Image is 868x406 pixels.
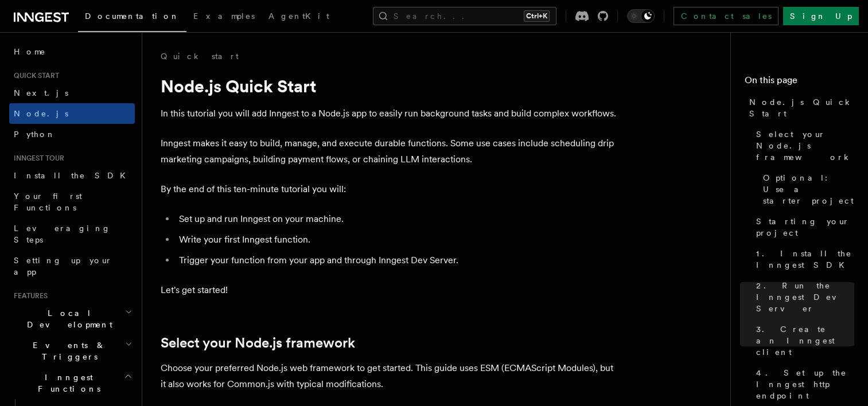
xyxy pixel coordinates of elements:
span: 3. Create an Inngest client [756,323,854,358]
a: 4. Set up the Inngest http endpoint [752,362,854,406]
span: Setting up your app [14,256,112,276]
span: Inngest Functions [9,372,124,395]
p: Choose your preferred Node.js web framework to get started. This guide uses ESM (ECMAScript Modul... [161,360,620,392]
span: Node.js Quick Start [749,96,854,119]
span: Documentation [85,11,180,21]
a: Home [9,41,135,62]
p: By the end of this ten-minute tutorial you will: [161,181,620,197]
a: Sign Up [783,7,859,25]
a: Python [9,124,135,145]
a: Node.js Quick Start [745,92,854,124]
button: Search...Ctrl+K [373,7,556,25]
a: Select your Node.js framework [161,335,355,351]
h4: On this page [745,73,854,92]
a: Documentation [78,3,186,32]
span: Install the SDK [14,171,133,180]
span: Next.js [14,88,68,97]
a: Node.js [9,103,135,124]
p: In this tutorial you will add Inngest to a Node.js app to easily run background tasks and build c... [161,106,620,122]
a: Select your Node.js framework [752,124,854,167]
a: Setting up your app [9,250,135,282]
a: 3. Create an Inngest client [752,319,854,362]
button: Events & Triggers [9,335,135,367]
span: Inngest tour [9,154,64,163]
a: AgentKit [262,3,336,31]
button: Local Development [9,303,135,335]
p: Let's get started! [161,282,620,298]
a: 1. Install the Inngest SDK [752,243,854,275]
li: Trigger your function from your app and through Inngest Dev Server. [176,252,620,268]
button: Toggle dark mode [627,9,655,23]
span: Optional: Use a starter project [763,172,854,206]
a: Quick start [161,50,239,62]
a: Install the SDK [9,165,135,186]
kbd: Ctrl+K [524,10,550,22]
a: Next.js [9,83,135,103]
h1: Node.js Quick Start [161,76,620,96]
a: Starting your project [752,211,854,243]
p: Inngest makes it easy to build, manage, and execute durable functions. Some use cases include sch... [161,135,620,167]
a: Optional: Use a starter project [758,167,854,211]
span: Node.js [14,109,68,118]
span: Features [9,291,48,300]
span: Events & Triggers [9,339,125,362]
a: Contact sales [674,7,779,25]
span: Your first Functions [14,192,82,212]
li: Set up and run Inngest on your machine. [176,211,620,227]
span: AgentKit [268,11,329,21]
a: 2. Run the Inngest Dev Server [752,275,854,319]
span: Quick start [9,71,59,80]
span: Select your Node.js framework [756,128,854,163]
span: Starting your project [756,216,854,239]
span: Leveraging Steps [14,224,111,244]
a: Your first Functions [9,186,135,218]
button: Inngest Functions [9,367,135,399]
span: 1. Install the Inngest SDK [756,248,854,271]
span: 2. Run the Inngest Dev Server [756,280,854,314]
span: 4. Set up the Inngest http endpoint [756,367,854,401]
span: Python [14,130,56,139]
li: Write your first Inngest function. [176,232,620,248]
a: Leveraging Steps [9,218,135,250]
span: Local Development [9,307,125,330]
a: Examples [186,3,262,31]
span: Examples [193,11,255,21]
span: Home [14,46,46,57]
